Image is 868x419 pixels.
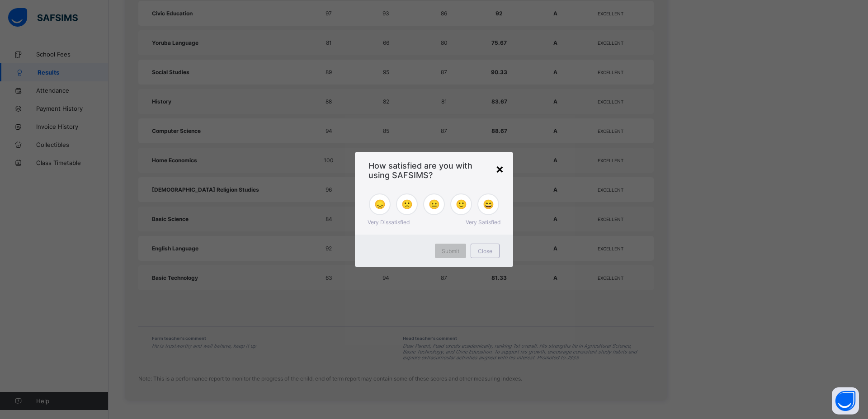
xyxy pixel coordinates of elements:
[466,219,500,226] span: Very Satisfied
[495,161,504,176] div: ×
[374,199,386,210] span: 😞
[483,199,494,210] span: 😄
[429,199,440,210] span: 😐
[832,387,859,414] button: Open asap
[368,161,500,180] span: How satisfied are you with using SAFSIMS?
[456,199,467,210] span: 🙂
[368,219,410,226] span: Very Dissatisfied
[401,199,413,210] span: 🙁
[478,248,492,254] span: Close
[442,248,459,254] span: Submit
